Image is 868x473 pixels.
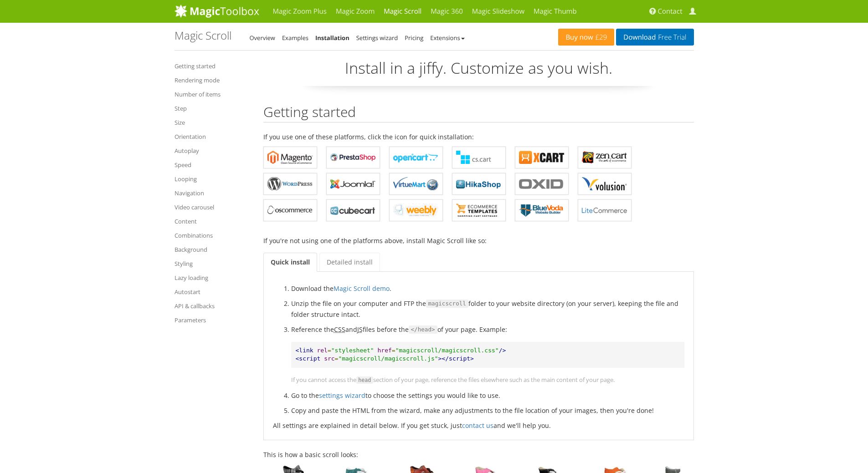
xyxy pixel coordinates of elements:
a: Magic Scroll demo [334,284,390,293]
b: Magic Scroll for X-Cart [519,151,565,164]
span: = [392,347,395,354]
a: Magic Scroll for Joomla [326,173,380,195]
a: Magic Scroll for CubeCart [326,199,380,221]
code: magicscroll [426,300,468,308]
a: Magic Scroll for HikaShop [452,173,506,195]
p: If you're not using one of the platforms above, install Magic Scroll like so: [263,235,694,246]
a: Magic Scroll for X-Cart [515,147,569,168]
a: Parameters [175,315,250,326]
span: = [328,347,331,354]
a: Combinations [175,230,250,241]
a: Buy now£29 [558,29,614,46]
a: Settings wizard [356,34,398,42]
a: Autoplay [175,145,250,156]
a: Background [175,244,250,255]
code: head [356,376,374,384]
b: Magic Scroll for LiteCommerce [582,203,627,217]
a: settings wizard [319,391,365,400]
a: Magic Scroll for ecommerce Templates [452,199,506,221]
h1: Magic Scroll [175,30,231,41]
a: Styling [175,258,250,269]
a: Size [175,117,250,128]
a: Magic Scroll for Magento [263,147,317,168]
a: Magic Scroll for Volusion [578,173,632,195]
li: Unzip the file on your computer and FTP the folder to your website directory (on your server), ke... [291,298,684,320]
a: Looping [175,173,250,184]
span: <link [296,347,313,354]
b: Magic Scroll for CS-Cart [456,151,502,164]
span: "magicscroll/magicscroll.js" [338,355,438,362]
a: Magic Scroll for Zen Cart [578,147,632,168]
b: Magic Scroll for Zen Cart [582,151,627,164]
a: Step [175,103,250,114]
h2: Getting started [263,104,694,122]
a: Magic Scroll for Weebly [389,199,443,221]
a: Speed [175,159,250,170]
a: Lazy loading [175,272,250,283]
b: Magic Scroll for Weebly [393,203,439,217]
a: API & callbacks [175,300,250,311]
b: Magic Scroll for OpenCart [393,151,439,164]
acronym: Cascading Style Sheet [334,325,345,334]
b: Magic Scroll for HikaShop [456,177,502,191]
a: Overview [250,34,275,42]
b: Magic Scroll for VirtueMart [393,177,439,191]
a: DownloadFree Trial [616,29,693,46]
a: Quick install [263,253,317,272]
span: "magicscroll/magicscroll.css" [395,347,499,354]
p: Reference the and files before the of your page. Example: [291,324,684,335]
img: MagicToolbox.com - Image tools for your website [175,4,259,18]
p: This is how a basic scroll looks: [263,449,694,460]
a: Magic Scroll for VirtueMart [389,173,443,195]
span: Free Trial [656,34,686,41]
li: Download the . [291,283,684,294]
b: Magic Scroll for osCommerce [267,203,313,217]
span: ></script> [438,355,474,362]
span: Contact [658,7,683,16]
b: Magic Scroll for WordPress [267,177,313,191]
li: Go to the to choose the settings you would like to use. [291,390,684,401]
p: Install in a jiffy. Customize as you wish. [263,57,694,86]
a: Navigation [175,188,250,198]
p: If you cannot access the section of your page, reference the files elsewhere such as the main con... [291,375,684,386]
span: href [378,347,392,354]
span: /> [499,347,506,354]
b: Magic Scroll for Volusion [582,177,627,191]
a: Magic Scroll for OpenCart [389,147,443,168]
acronym: JavaScript [357,325,363,334]
a: Orientation [175,131,250,142]
a: Magic Scroll for OXID [515,173,569,195]
a: Video carousel [175,202,250,213]
span: src [324,355,334,362]
a: Magic Scroll for BlueVoda [515,199,569,221]
a: contact us [462,421,493,430]
a: Magic Scroll for osCommerce [263,199,317,221]
span: = [335,355,339,362]
b: Magic Scroll for CubeCart [330,203,376,217]
a: Magic Scroll for LiteCommerce [578,199,632,221]
a: Detailed install [319,253,380,272]
span: "stylesheet" [331,347,374,354]
b: Magic Scroll for BlueVoda [519,203,565,217]
b: Magic Scroll for Magento [267,151,313,164]
code: </head> [409,326,437,334]
b: Magic Scroll for Joomla [330,177,376,191]
a: Rendering mode [175,75,250,86]
a: Content [175,216,250,227]
span: rel [317,347,327,354]
p: If you use one of these platforms, click the icon for quick installation: [263,132,694,142]
a: Magic Scroll for PrestaShop [326,147,380,168]
a: Examples [282,34,308,42]
a: Installation [315,34,349,42]
b: Magic Scroll for ecommerce Templates [456,203,502,217]
a: Getting started [175,61,250,71]
span: <script [296,355,321,362]
a: Autostart [175,286,250,297]
span: £29 [593,34,607,41]
a: Pricing [405,34,423,42]
b: Magic Scroll for OXID [519,177,565,191]
p: All settings are explained in detail below. If you get stuck, just and we'll help you. [273,420,684,431]
a: Magic Scroll for WordPress [263,173,317,195]
b: Magic Scroll for PrestaShop [330,151,376,164]
a: Magic Scroll for CS-Cart [452,147,506,168]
